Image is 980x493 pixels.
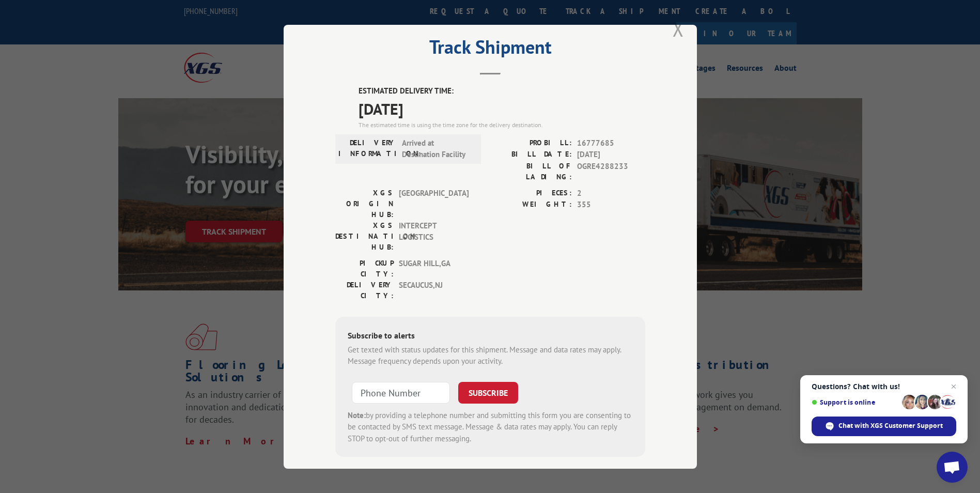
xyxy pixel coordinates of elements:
div: The estimated time is using the time zone for the delivery destination. [359,120,645,129]
a: Open chat [937,452,968,483]
span: Chat with XGS Customer Support [812,417,956,436]
button: Close modal [673,15,684,42]
span: Arrived at Destination Facility [402,137,472,160]
span: 16777685 [577,137,645,149]
button: SUBSCRIBE [458,381,518,403]
span: Support is online [812,398,898,406]
span: 355 [577,199,645,211]
div: Get texted with status updates for this shipment. Message and data rates may apply. Message frequ... [348,344,633,367]
label: XGS ORIGIN HUB: [335,187,394,220]
label: PIECES: [490,187,572,199]
label: DELIVERY CITY: [335,279,394,301]
span: [DATE] [359,97,645,120]
label: BILL OF LADING: [490,160,572,182]
h2: Track Shipment [335,40,645,59]
label: ESTIMATED DELIVERY TIME: [359,85,645,97]
span: SUGAR HILL , GA [399,257,469,279]
label: DELIVERY INFORMATION: [338,137,397,160]
span: SECAUCUS , NJ [399,279,469,301]
label: WEIGHT: [490,199,572,211]
label: BILL DATE: [490,149,572,161]
span: [DATE] [577,149,645,161]
input: Phone Number [352,381,450,403]
div: by providing a telephone number and submitting this form you are consenting to be contacted by SM... [348,409,633,444]
strong: Note: [348,410,366,420]
span: INTERCEPT LOGISTICS [399,220,469,252]
label: XGS DESTINATION HUB: [335,220,394,252]
div: Subscribe to alerts [348,329,633,344]
span: Chat with XGS Customer Support [838,421,943,430]
label: PROBILL: [490,137,572,149]
span: [GEOGRAPHIC_DATA] [399,187,469,220]
span: Questions? Chat with us! [812,382,956,391]
span: 2 [577,187,645,199]
label: PICKUP CITY: [335,257,394,279]
span: OGRE4288233 [577,160,645,182]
